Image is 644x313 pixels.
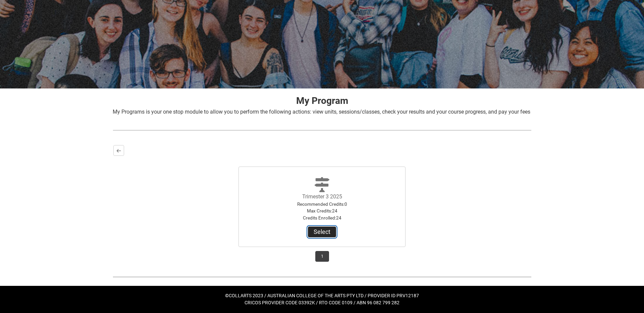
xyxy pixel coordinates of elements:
[308,227,336,237] button: Trimester 3 2025Recommended Credits:0Max Credits:24Credits Enrolled:24
[302,193,342,200] label: Trimester 3 2025
[315,251,329,262] button: 1
[284,201,360,207] div: Recommended Credits : 0
[284,207,360,214] div: Max Credits : 24
[113,109,530,115] span: My Programs is your one stop module to allow you to perform the following actions: view units, se...
[113,127,531,134] img: REDU_GREY_LINE
[113,145,124,156] button: Back
[284,214,360,221] div: Credits Enrolled : 24
[296,95,348,106] strong: My Program
[113,273,531,280] img: REDU_GREY_LINE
